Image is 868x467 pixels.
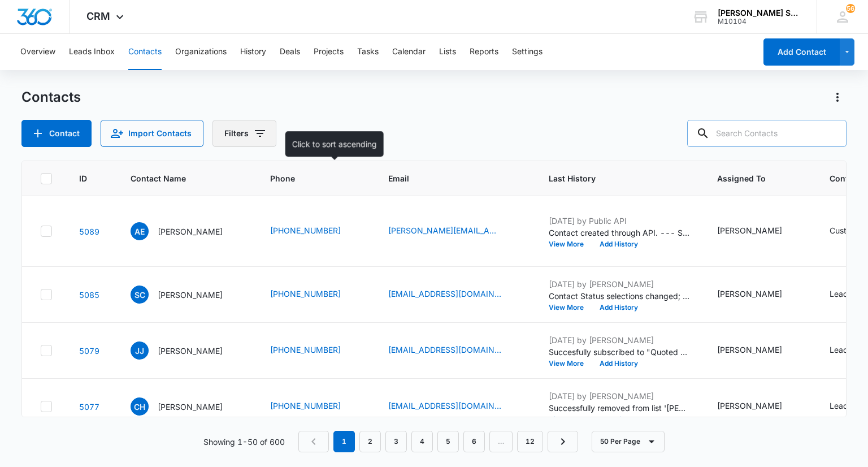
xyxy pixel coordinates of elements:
[717,344,782,356] div: [PERSON_NAME]
[86,10,110,22] span: CRM
[592,360,646,367] button: Add History
[270,288,341,300] a: [PHONE_NUMBER]
[388,224,501,236] a: [PERSON_NAME][EMAIL_ADDRESS][PERSON_NAME][PERSON_NAME][DOMAIN_NAME]
[549,241,592,248] button: View More
[470,34,498,70] button: Reports
[388,400,501,412] a: [EMAIL_ADDRESS][DOMAIN_NAME]
[549,416,592,423] button: View More
[270,172,345,184] span: Phone
[388,172,505,184] span: Email
[158,226,223,237] p: [PERSON_NAME]
[280,34,300,70] button: Deals
[830,344,848,356] div: Lead
[549,390,690,402] p: [DATE] by [PERSON_NAME]
[717,344,802,357] div: Assigned To - Ted DiMayo - Select to Edit Field
[463,431,485,452] a: Page 6
[549,172,674,184] span: Last History
[21,120,92,147] button: Add Contact
[549,278,690,290] p: [DATE] by [PERSON_NAME]
[203,436,285,448] p: Showing 1-50 of 600
[549,334,690,346] p: [DATE] by [PERSON_NAME]
[687,120,847,147] input: Search Contacts
[388,288,522,301] div: Email - stevecross1534@gmail.com - Select to Edit Field
[512,34,542,70] button: Settings
[270,344,341,356] a: [PHONE_NUMBER]
[717,224,802,238] div: Assigned To - Ted DiMayo - Select to Edit Field
[79,402,99,412] a: Navigate to contact details page for Christina Haag
[240,34,266,70] button: History
[131,341,243,360] div: Contact Name - Janae James - Select to Edit Field
[270,400,361,413] div: Phone - (480) 298-5501 - Select to Edit Field
[158,289,223,301] p: [PERSON_NAME]
[175,34,227,70] button: Organizations
[517,431,543,452] a: Page 12
[592,416,646,423] button: Add History
[549,360,592,367] button: View More
[388,224,522,238] div: Email - chad.ashley.elliott@gmail.com - Select to Edit Field
[131,286,149,304] span: sc
[20,34,55,70] button: Overview
[69,34,115,70] button: Leads Inbox
[21,89,81,106] h1: Contacts
[411,431,433,452] a: Page 4
[717,224,782,236] div: [PERSON_NAME]
[717,172,786,184] span: Assigned To
[131,286,243,304] div: Contact Name - steve cross - Select to Edit Field
[718,18,800,25] div: account id
[270,400,341,412] a: [PHONE_NUMBER]
[79,227,99,236] a: Navigate to contact details page for Ashley Elliot
[79,172,87,184] span: ID
[158,345,223,357] p: [PERSON_NAME]
[101,120,203,147] button: Import Contacts
[392,34,426,70] button: Calendar
[131,397,149,416] span: CH
[592,431,665,452] button: 50 Per Page
[718,8,800,18] div: account name
[298,431,578,452] nav: Pagination
[359,431,381,452] a: Page 2
[437,431,459,452] a: Page 5
[592,304,646,311] button: Add History
[131,172,227,184] span: Contact Name
[357,34,379,70] button: Tasks
[828,88,847,106] button: Actions
[388,400,522,413] div: Email - chris95stina@gmail.com - Select to Edit Field
[549,402,690,414] p: Successfully removed from list '[PERSON_NAME] Leads'.
[270,288,361,301] div: Phone - (972) 800-5190 - Select to Edit Field
[270,344,361,357] div: Phone - (773) 454-2895 - Select to Edit Field
[131,222,243,240] div: Contact Name - Ashley Elliot - Select to Edit Field
[79,346,99,356] a: Navigate to contact details page for Janae James
[830,400,848,412] div: Lead
[549,227,690,239] p: Contact created through API. --- Street: 22366 Merritton Notes: Synced from sa5 [DATE]T16:00:04.7...
[131,222,149,240] span: AE
[549,346,690,358] p: Succesfully subscribed to "Quoted NEW".
[439,34,456,70] button: Lists
[270,224,341,236] a: [PHONE_NUMBER]
[592,241,646,248] button: Add History
[131,397,243,416] div: Contact Name - Christina Haag - Select to Edit Field
[717,288,802,301] div: Assigned To - Ted DiMayo - Select to Edit Field
[285,131,384,157] div: Click to sort ascending
[388,344,501,356] a: [EMAIL_ADDRESS][DOMAIN_NAME]
[846,4,855,13] div: notifications count
[314,34,344,70] button: Projects
[128,34,162,70] button: Contacts
[388,344,522,357] div: Email - samarajames28@gmail.com - Select to Edit Field
[333,431,355,452] em: 1
[717,288,782,300] div: [PERSON_NAME]
[846,4,855,13] span: 56
[763,38,840,66] button: Add Contact
[830,288,848,300] div: Lead
[388,288,501,300] a: [EMAIL_ADDRESS][DOMAIN_NAME]
[158,401,223,413] p: [PERSON_NAME]
[212,120,276,147] button: Filters
[717,400,782,412] div: [PERSON_NAME]
[549,290,690,302] p: Contact Status selections changed; SALE was removed and Active Customers was added.
[270,224,361,238] div: Phone - (815) 545-0221 - Select to Edit Field
[548,431,578,452] a: Next Page
[385,431,407,452] a: Page 3
[549,304,592,311] button: View More
[717,400,802,413] div: Assigned To - Ted DiMayo - Select to Edit Field
[830,224,865,236] div: Customer
[549,215,690,227] p: [DATE] by Public API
